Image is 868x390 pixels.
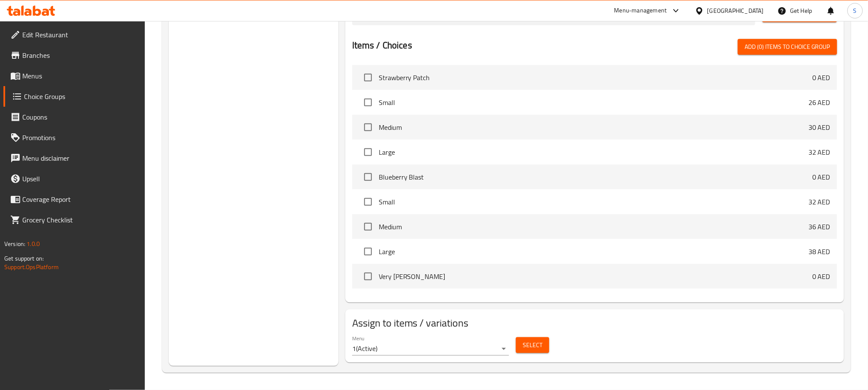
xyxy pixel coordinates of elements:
[352,342,509,356] div: 1(Active)
[359,143,377,161] span: Select choice
[3,168,145,189] a: Upsell
[379,97,808,108] span: Small
[3,107,145,127] a: Coupons
[22,30,138,40] span: Edit Restaurant
[808,97,830,108] p: 26 AED
[808,122,830,132] p: 30 AED
[707,6,764,15] div: [GEOGRAPHIC_DATA]
[379,147,808,157] span: Large
[22,132,138,143] span: Promotions
[745,42,830,52] span: Add (0) items to choice group
[22,153,138,163] span: Menu disclaimer
[812,72,830,83] p: 0 AED
[523,340,542,351] span: Select
[359,69,377,87] span: Select choice
[3,45,145,66] a: Branches
[516,337,549,353] button: Select
[3,127,145,148] a: Promotions
[24,91,138,102] span: Choice Groups
[22,50,138,60] span: Branches
[3,189,145,210] a: Coverage Report
[379,246,808,257] span: Large
[27,238,40,249] span: 1.0.0
[359,218,377,236] span: Select choice
[22,174,138,184] span: Upsell
[4,238,25,249] span: Version:
[359,267,377,285] span: Select choice
[22,194,138,204] span: Coverage Report
[808,246,830,257] p: 38 AED
[359,193,377,211] span: Select choice
[3,24,145,45] a: Edit Restaurant
[3,210,145,230] a: Grocery Checklist
[808,222,830,232] p: 36 AED
[3,148,145,168] a: Menu disclaimer
[379,271,812,282] span: Very [PERSON_NAME]
[359,243,377,261] span: Select choice
[853,6,857,15] span: S
[359,292,377,310] span: Select choice
[738,39,837,55] button: Add (0) items to choice group
[812,271,830,282] p: 0 AED
[808,147,830,157] p: 32 AED
[4,253,44,264] span: Get support on:
[352,336,365,341] label: Menu
[812,172,830,182] p: 0 AED
[614,6,667,16] div: Menu-management
[379,197,808,207] span: Small
[808,197,830,207] p: 32 AED
[22,112,138,122] span: Coupons
[22,71,138,81] span: Menus
[359,93,377,111] span: Select choice
[379,72,812,83] span: Strawberry Patch
[352,316,837,330] h2: Assign to items / variations
[379,122,808,132] span: Medium
[359,168,377,186] span: Select choice
[379,222,808,232] span: Medium
[22,215,138,225] span: Grocery Checklist
[379,172,812,182] span: Blueberry Blast
[359,118,377,136] span: Select choice
[4,261,59,273] a: Support.OpsPlatform
[3,66,145,86] a: Menus
[3,86,145,107] a: Choice Groups
[352,39,412,52] h2: Items / Choices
